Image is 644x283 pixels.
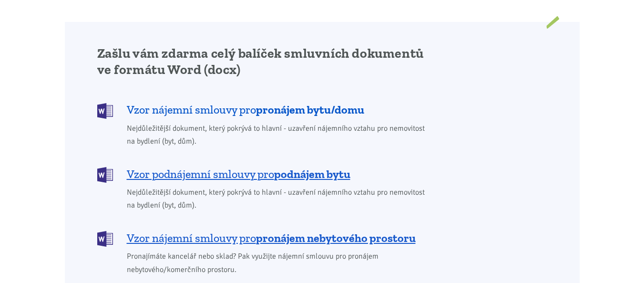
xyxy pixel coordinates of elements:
[256,103,364,116] b: pronájem bytu/domu
[127,167,350,182] span: Vzor podnájemní smlouvy pro
[127,231,416,246] span: Vzor nájemní smlouvy pro
[97,167,113,183] img: DOCX (Word)
[127,122,431,148] span: Nejdůležitější dokument, který pokrývá to hlavní - uzavření nájemního vztahu pro nemovitost na by...
[274,167,350,181] b: podnájem bytu
[127,186,431,212] span: Nejdůležitější dokument, který pokrývá to hlavní - uzavření nájemního vztahu pro nemovitost na by...
[256,231,416,245] b: pronájem nebytového prostoru
[97,103,113,119] img: DOCX (Word)
[97,231,113,247] img: DOCX (Word)
[97,166,431,182] a: Vzor podnájemní smlouvy propodnájem bytu
[127,102,364,117] span: Vzor nájemní smlouvy pro
[97,45,431,78] h2: Zašlu vám zdarma celý balíček smluvních dokumentů ve formátu Word (docx)
[127,250,431,276] span: Pronajímáte kancelář nebo sklad? Pak využijte nájemní smlouvu pro pronájem nebytového/komerčního ...
[97,102,431,118] a: Vzor nájemní smlouvy propronájem bytu/domu
[97,230,431,246] a: Vzor nájemní smlouvy propronájem nebytového prostoru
